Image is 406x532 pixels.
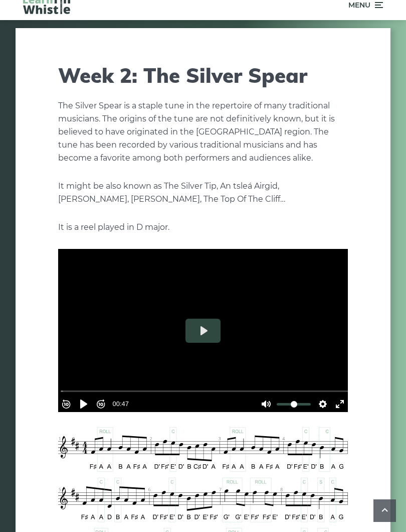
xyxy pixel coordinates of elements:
[58,99,348,165] p: The Silver Spear is a staple tune in the repertoire of many traditional musicians. The origins of...
[58,180,348,206] p: It might be also known as The Silver Tip, An tsleá Airgid, [PERSON_NAME], [PERSON_NAME], The Top ...
[58,63,348,87] h1: Week 2: The Silver Spear
[58,221,348,234] p: It is a reel played in D major.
